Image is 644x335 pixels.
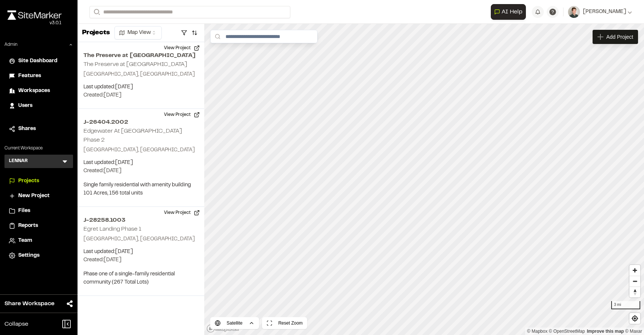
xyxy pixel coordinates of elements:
button: Open AI Assistant [491,4,526,20]
p: Last updated: [DATE] [83,159,198,167]
button: Zoom in [629,265,640,276]
a: Settings [9,252,69,260]
button: Zoom out [629,276,640,287]
span: Features [18,72,41,80]
span: New Project [18,192,50,200]
p: Single family residential with amenity building 101 Acres, 156 total units [83,181,198,197]
p: Created: [DATE] [83,256,198,264]
span: Settings [18,252,40,260]
span: [PERSON_NAME] [583,8,626,16]
a: Projects [9,177,69,185]
a: Mapbox logo [206,324,239,333]
button: Search [89,6,103,18]
button: Find my location [629,313,640,324]
span: Team [18,237,32,245]
p: [GEOGRAPHIC_DATA], [GEOGRAPHIC_DATA] [83,235,198,243]
a: Shares [9,125,69,133]
span: Files [18,207,30,215]
h2: The Preserve at [GEOGRAPHIC_DATA] [83,51,198,60]
p: Phase one of a single-family residential community (267 Total Lots) [83,270,198,287]
button: Reset Zoom [262,317,307,329]
span: Shares [18,125,36,133]
p: [GEOGRAPHIC_DATA], [GEOGRAPHIC_DATA] [83,70,198,79]
h2: Egret Landing Phase 1 [83,227,141,232]
button: Reset bearing to north [629,287,640,297]
div: Oh geez...please don't... [7,20,61,26]
h2: J-26404.2002 [83,118,198,127]
h2: Edgewater At [GEOGRAPHIC_DATA] Phase 2 [83,129,182,143]
p: Created: [DATE] [83,167,198,175]
button: [PERSON_NAME] [568,6,632,18]
img: rebrand.png [7,10,61,20]
span: AI Help [502,7,523,16]
a: Team [9,237,69,245]
span: Share Workspace [4,299,54,308]
span: Reset bearing to north [629,287,640,297]
div: 3 mi [611,301,640,309]
a: Files [9,207,69,215]
a: Mapbox [527,329,547,334]
p: Projects [82,28,110,38]
a: Workspaces [9,87,69,95]
a: Reports [9,222,69,230]
a: New Project [9,192,69,200]
a: Users [9,102,69,110]
a: Features [9,72,69,80]
h2: J-28258.1003 [83,216,198,225]
h3: LENNAR [9,158,28,165]
a: Maxar [625,329,642,334]
span: Site Dashboard [18,57,57,65]
img: User [568,6,580,18]
p: Current Workspace [4,145,73,152]
span: Add Project [606,33,633,41]
p: Admin [4,41,18,48]
span: Workspaces [18,87,50,95]
span: Reports [18,222,38,230]
a: Map feedback [587,329,624,334]
button: View Project [160,42,204,54]
h2: The Preserve at [GEOGRAPHIC_DATA] [83,62,187,67]
a: Site Dashboard [9,57,69,65]
span: Projects [18,177,39,185]
p: [GEOGRAPHIC_DATA], [GEOGRAPHIC_DATA] [83,146,198,154]
span: Zoom out [629,276,640,287]
div: Open AI Assistant [491,4,529,20]
button: Satellite [210,317,259,329]
button: View Project [160,109,204,121]
p: Last updated: [DATE] [83,248,198,256]
p: Created: [DATE] [83,91,198,99]
span: Users [18,102,32,110]
canvas: Map [204,24,644,335]
button: View Project [160,207,204,219]
a: OpenStreetMap [549,329,585,334]
span: Collapse [4,320,28,329]
p: Last updated: [DATE] [83,83,198,91]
